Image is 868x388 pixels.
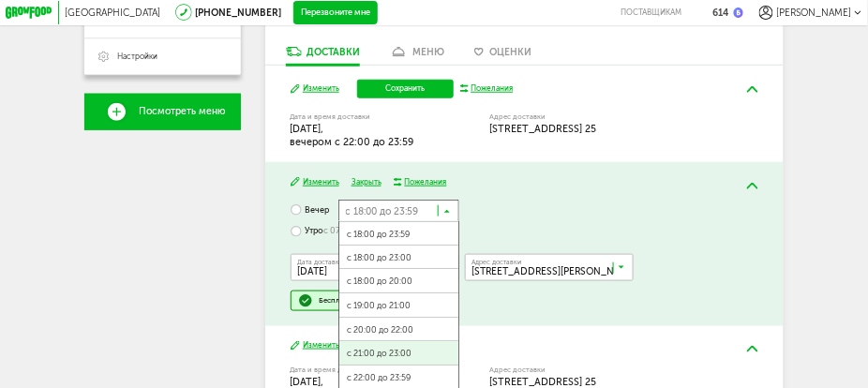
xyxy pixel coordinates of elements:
[307,46,360,58] div: Доставки
[195,7,281,19] a: [PHONE_NUMBER]
[412,46,444,58] div: меню
[293,1,378,25] button: Перезвоните мне
[298,293,312,307] img: done.51a953a.svg
[339,318,457,343] span: с 20:00 до 22:00
[339,341,457,366] span: с 21:00 до 23:00
[291,177,339,188] button: Изменить
[357,80,454,97] button: Сохранить
[84,94,241,130] a: Посмотреть меню
[65,7,160,19] span: [GEOGRAPHIC_DATA]
[291,200,330,221] label: Вечер
[291,221,390,243] label: Утро
[339,269,457,294] span: с 18:00 до 20:00
[747,346,758,352] img: arrow-up-green.5eb5f82.svg
[139,106,226,117] span: Посмотреть меню
[291,113,428,120] label: Дата и время доставки
[291,366,428,373] label: Дата и время доставки
[471,83,513,95] div: Пожелания
[747,86,758,93] img: arrow-up-green.5eb5f82.svg
[384,45,451,65] a: меню
[469,45,538,65] a: Оценки
[352,177,382,188] button: Закрыть
[460,83,514,95] button: Пожелания
[747,183,758,189] img: arrow-up-green.5eb5f82.svg
[339,246,457,271] span: с 18:00 до 23:00
[471,259,521,265] span: Адрес доставки
[489,366,714,373] label: Адрес доставки
[489,123,596,135] span: [STREET_ADDRESS] 25
[713,7,729,19] div: 614
[84,38,241,75] a: Настройки
[297,259,343,265] span: Дата доставки
[291,83,339,95] button: Изменить
[319,296,393,306] div: Бесплатная доставка
[291,123,414,148] span: [DATE], вечером c 22:00 до 23:59
[489,113,714,120] label: Адрес доставки
[405,177,447,188] div: Пожелания
[280,45,367,65] a: Доставки
[339,293,457,319] span: с 19:00 до 21:00
[734,7,743,17] img: bonus_b.cdccf46.png
[117,52,157,63] span: Настройки
[291,340,339,351] button: Изменить
[324,226,390,237] span: с 07:00 до 13:00
[777,7,852,19] span: [PERSON_NAME]
[394,177,447,188] button: Пожелания
[339,222,457,247] span: с 18:00 до 23:59
[490,46,532,58] span: Оценки
[489,376,596,388] span: [STREET_ADDRESS] 25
